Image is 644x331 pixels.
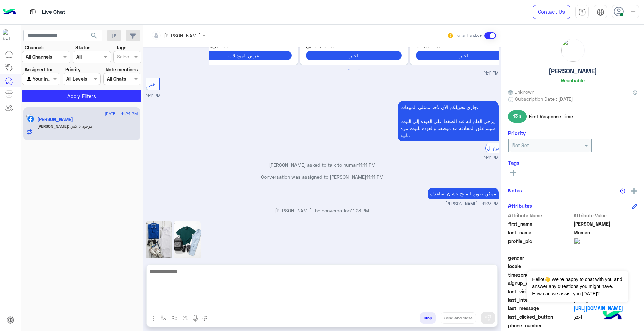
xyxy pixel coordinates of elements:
label: Assigned to: [25,66,52,73]
span: null [574,322,638,329]
img: create order [183,315,188,321]
span: signup_date [508,280,572,287]
img: picture [574,238,590,254]
span: last_interaction [508,296,572,303]
p: [PERSON_NAME] the conversation [146,207,499,214]
img: add [631,188,637,194]
span: Mohamed [574,220,638,227]
div: الرجوع ال Bot [485,143,517,153]
button: عرض الموديلات [196,51,292,60]
span: اختر [574,313,638,320]
label: Priority [65,66,81,73]
span: اختر [148,81,157,87]
span: Momen [574,229,638,236]
h6: Tags [508,160,637,166]
span: موجود 3اكس [68,124,92,129]
span: Subscription Date : [DATE] [515,95,573,102]
span: timezone [508,271,572,278]
button: Apply Filters [22,90,141,102]
p: 5/9/2025, 11:11 PM [398,101,499,141]
img: tab [578,8,586,16]
button: Send and close [441,312,476,324]
a: [URL][DOMAIN_NAME] [574,305,638,312]
span: [PERSON_NAME] [37,124,68,129]
span: Attribute Value [574,212,638,219]
span: [DATE] - 11:24 PM [105,111,138,117]
span: 13 s [508,110,527,122]
img: 713415422032625 [3,29,15,41]
img: Logo [3,5,16,19]
span: 11:11 PM [146,93,161,98]
span: 11:23 PM [351,208,369,213]
button: اختر [306,51,402,60]
span: Hello!👋 We're happy to chat with you and answer any questions you might have. How can we assist y... [527,271,628,302]
label: Status [75,44,90,51]
img: Facebook [27,116,34,122]
h6: Attributes [508,203,532,209]
button: search [86,30,102,44]
span: phone_number [508,322,572,329]
img: Trigger scenario [172,315,177,321]
h5: [PERSON_NAME] [549,67,597,75]
img: make a call [202,316,207,321]
h6: Priority [508,130,526,136]
span: 11:11 PM [484,70,499,77]
div: Select [116,53,131,62]
img: notes [620,188,625,194]
span: 11:11 PM [358,162,375,168]
img: select flow [161,315,166,321]
img: tab [29,8,37,16]
span: Unknown [508,88,534,95]
a: Contact Us [533,5,570,19]
span: 11:11 PM [366,174,383,180]
button: Drop [420,312,436,324]
small: Human Handover [455,33,483,38]
h5: Mohamed Momen [37,117,73,122]
span: null [574,254,638,261]
span: search [90,32,98,40]
a: tab [575,5,589,19]
span: last_message [508,305,572,312]
p: Conversation was assigned to [PERSON_NAME] [146,173,499,180]
span: First Response Time [529,113,573,120]
button: select flow [158,312,169,323]
span: last_name [508,229,572,236]
img: picture [561,39,584,62]
h6: Reachable [561,77,585,83]
label: Note mentions [106,66,138,73]
img: Image [146,221,172,261]
span: gender [508,254,572,261]
img: Image [174,221,201,261]
img: send attachment [150,314,158,322]
button: create order [180,312,191,323]
p: [PERSON_NAME] asked to talk to human [146,161,499,168]
span: last_visited_flow [508,288,572,295]
span: Attribute Name [508,212,572,219]
button: 1 of 2 [345,67,352,74]
img: profile [629,8,637,16]
span: locale [508,263,572,270]
p: Live Chat [42,8,65,17]
label: Channel: [25,44,44,51]
img: send voice note [191,314,199,322]
span: first_name [508,220,572,227]
img: tab [597,8,604,16]
img: send message [485,315,491,321]
p: 5/9/2025, 11:23 PM [428,188,499,199]
img: hulul-logo.png [600,304,624,328]
span: 11:11 PM [484,155,499,161]
button: اختر [416,51,512,60]
span: last_clicked_button [508,313,572,320]
img: picture [26,113,32,119]
button: 2 of 2 [356,67,362,74]
label: Tags [116,44,126,51]
span: [PERSON_NAME] - 11:23 PM [445,201,499,207]
h6: Notes [508,187,522,193]
button: Trigger scenario [169,312,180,323]
span: profile_pic [508,238,572,253]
